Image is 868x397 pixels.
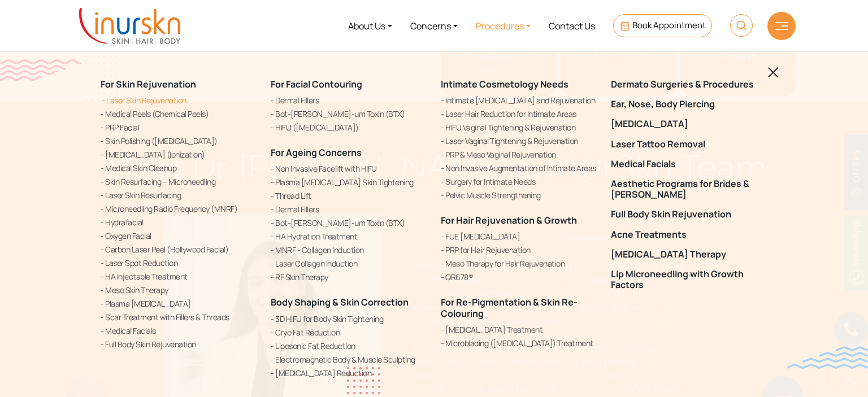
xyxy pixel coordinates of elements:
[101,284,257,296] a: Meso Skin Therapy
[611,249,767,260] a: [MEDICAL_DATA] Therapy
[101,311,257,323] a: Scar Treatment with Fillers & Threads
[611,119,767,129] a: [MEDICAL_DATA]
[540,5,604,47] a: Contact Us
[730,14,753,37] img: HeaderSearch
[271,354,427,365] a: Electromagnetic Body & Muscle Sculpting
[441,244,597,256] a: PRP for Hair Rejuvenation
[101,338,257,350] a: Full Body Skin Rejuvenation
[611,159,767,169] a: Medical Facials
[632,19,706,31] span: Book Appointment
[101,176,257,187] a: Skin Resurfacing – Microneedling
[441,230,597,242] a: FUE [MEDICAL_DATA]
[441,162,597,174] a: Non Invasive Augmentation of Intimate Areas
[401,5,467,47] a: Concerns
[271,244,427,256] a: MNRF - Collagen Induction
[271,176,427,188] a: Plasma [MEDICAL_DATA] Skin Tightening
[611,79,767,90] a: Dermato Surgeries & Procedures
[611,229,767,240] a: Acne Treatments
[101,243,257,255] a: Carbon Laser Peel (Hollywood Facial)
[101,94,257,106] a: Laser Skin Rejuvenation
[441,121,597,133] a: HIFU Vaginal Tightening & Rejuvenation
[441,296,578,319] a: For Re-Pigmentation & Skin Re-Colouring
[441,108,597,120] a: Laser Hair Reduction for Intimate Areas
[271,217,427,229] a: Bot-[PERSON_NAME]-um Toxin (BTX)
[339,5,401,47] a: About Us
[271,326,427,338] a: Cryo Fat Reduction
[101,135,257,147] a: Skin Polishing ([MEDICAL_DATA])
[271,313,427,325] a: 3D HIFU for Body Skin Tightening
[271,271,427,283] a: RF Skin Therapy
[611,99,767,110] a: Ear, Nose, Body Piercing
[101,325,257,337] a: Medical Facials
[101,108,257,120] a: Medical Peels (Chemical Peels)
[101,203,257,215] a: Microneedling Radio Frequency (MNRF)
[101,230,257,242] a: Oxygen Facial
[101,78,196,90] a: For Skin Rejuvenation
[271,78,362,90] a: For Facial Contouring
[101,121,257,133] a: PRP Facial
[101,257,257,269] a: Laser Spot Reduction
[441,324,597,335] a: [MEDICAL_DATA] Treatment
[271,203,427,215] a: Dermal Fillers
[271,230,427,242] a: HA Hydration Treatment
[613,14,712,37] a: Book Appointment
[775,22,788,30] img: hamLine.svg
[79,8,180,44] img: inurskn-logo
[787,346,868,369] img: bluewave
[441,135,597,147] a: Laser Vaginal Tightening & Rejuvenation
[768,67,779,78] img: blackclosed
[611,269,767,290] a: Lip Microneedling with Growth Factors
[441,78,568,90] a: Intimate Cosmetology Needs
[441,337,597,349] a: Microblading ([MEDICAL_DATA]) Treatment
[271,146,362,159] a: For Ageing Concerns
[101,271,257,282] a: HA Injectable Treatment
[101,216,257,228] a: Hydrafacial
[101,298,257,309] a: Plasma [MEDICAL_DATA]
[441,189,597,201] a: Pelvic Muscle Strengthening
[441,271,597,283] a: QR678®
[271,340,427,352] a: Liposonic Fat Reduction
[271,108,427,120] a: Bot-[PERSON_NAME]-um Toxin (BTX)
[271,296,409,308] a: Body Shaping & Skin Correction
[611,139,767,150] a: Laser Tattoo Removal
[441,258,597,269] a: Meso Therapy for Hair Rejuvenation
[271,163,427,174] a: Non Invasive Facelift with HIFU
[441,176,597,187] a: Surgery for Intimate Needs
[271,258,427,269] a: Laser Collagen Induction
[467,5,540,47] a: Procedures
[611,178,767,200] a: Aesthetic Programs for Brides & [PERSON_NAME]
[271,367,427,379] a: [MEDICAL_DATA] Reduction
[101,149,257,160] a: [MEDICAL_DATA] (Ionization)
[271,121,427,133] a: HIFU ([MEDICAL_DATA])
[271,190,427,202] a: Thread Lift
[441,149,597,160] a: PRP & Meso Vaginal Rejuvenation
[441,214,577,226] a: For Hair Rejuvenation & Growth
[271,94,427,106] a: Dermal Fillers
[441,94,597,106] a: Intimate [MEDICAL_DATA] and Rejuvenation
[101,162,257,174] a: Medical Skin Cleanup
[101,189,257,201] a: Laser Skin Resurfacing
[611,209,767,220] a: Full Body Skin Rejuvenation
